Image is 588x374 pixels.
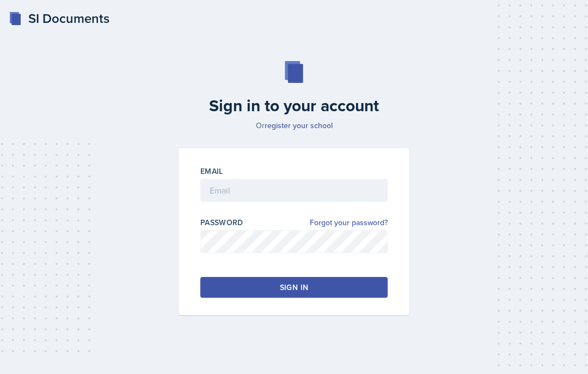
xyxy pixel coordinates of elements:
[172,96,416,116] h2: Sign in to your account
[280,282,308,293] div: Sign in
[9,9,109,28] a: SI Documents
[200,277,388,298] button: Sign in
[172,120,416,131] p: Or
[200,217,243,228] label: Password
[265,120,333,131] a: register your school
[310,217,388,228] a: Forgot your password?
[200,179,388,202] input: Email
[200,166,223,177] label: Email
